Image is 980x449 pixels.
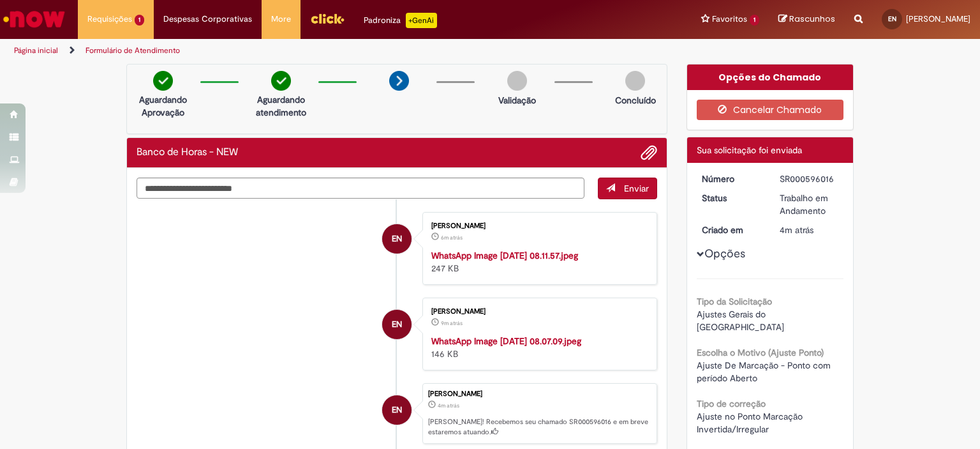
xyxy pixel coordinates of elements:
[780,224,813,236] span: 4m atrás
[438,402,459,409] time: 01/10/2025 08:17:34
[692,172,771,185] dt: Número
[750,15,759,26] span: 1
[431,249,644,275] div: 247 KB
[697,308,784,333] span: Ajustes Gerais do [GEOGRAPHIC_DATA]
[789,13,835,25] span: Rascunhos
[431,250,578,261] a: WhatsApp Image [DATE] 08.11.57.jpeg
[382,310,412,339] div: Esther Fernandes Nascimento
[906,13,970,24] span: [PERSON_NAME]
[697,347,824,358] b: Escolha o Motivo (Ajuste Ponto)
[625,71,645,91] img: img-circle-grey.png
[431,308,644,316] div: [PERSON_NAME]
[692,224,771,236] dt: Criado em
[10,39,644,63] ul: Trilhas de página
[507,71,527,91] img: img-circle-grey.png
[441,319,463,327] time: 01/10/2025 08:13:23
[137,383,657,445] li: Esther Fernandes Nascimento
[382,224,412,254] div: Esther Fernandes Nascimento
[780,172,839,185] div: SR000596016
[624,183,649,194] span: Enviar
[250,93,312,119] p: Aguardando atendimento
[87,13,132,26] span: Requisições
[780,224,839,236] div: 01/10/2025 08:17:34
[441,234,463,241] span: 6m atrás
[364,13,437,28] div: Padroniza
[687,65,854,90] div: Opções do Chamado
[697,360,833,384] span: Ajuste De Marcação - Ponto com período Aberto
[163,13,252,26] span: Despesas Corporativas
[438,402,459,409] span: 4m atrás
[431,222,644,230] div: [PERSON_NAME]
[697,398,766,409] b: Tipo de correção
[389,71,409,91] img: arrow-next.png
[692,192,771,204] dt: Status
[428,390,650,398] div: [PERSON_NAME]
[598,178,657,199] button: Enviar
[615,94,656,107] p: Concluído
[697,100,844,120] button: Cancelar Chamado
[392,309,402,340] span: EN
[382,395,412,425] div: Esther Fernandes Nascimento
[14,45,58,56] a: Página inicial
[780,192,839,217] div: Trabalho em Andamento
[85,45,180,56] a: Formulário de Atendimento
[132,93,194,119] p: Aguardando Aprovação
[441,319,463,327] span: 9m atrás
[778,13,835,26] a: Rascunhos
[888,15,896,23] span: EN
[697,296,772,307] b: Tipo da Solicitação
[697,144,802,156] span: Sua solicitação foi enviada
[697,411,805,435] span: Ajuste no Ponto Marcação Invertida/Irregular
[137,147,238,158] h2: Banco de Horas - NEW Histórico de tíquete
[135,15,144,26] span: 1
[431,335,644,360] div: 146 KB
[406,13,437,28] p: +GenAi
[428,417,650,437] p: [PERSON_NAME]! Recebemos seu chamado SR000596016 e em breve estaremos atuando.
[137,178,584,199] textarea: Digite sua mensagem aqui...
[310,9,345,28] img: click_logo_yellow_360x200.png
[498,94,536,107] p: Validação
[392,395,402,425] span: EN
[1,6,67,32] img: ServiceNow
[392,224,402,254] span: EN
[271,13,291,26] span: More
[431,335,581,347] a: WhatsApp Image [DATE] 08.07.09.jpeg
[712,13,747,26] span: Favoritos
[441,234,463,241] time: 01/10/2025 08:15:55
[641,144,657,161] button: Adicionar anexos
[271,71,291,91] img: check-circle-green.png
[153,71,173,91] img: check-circle-green.png
[780,224,813,236] time: 01/10/2025 08:17:34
